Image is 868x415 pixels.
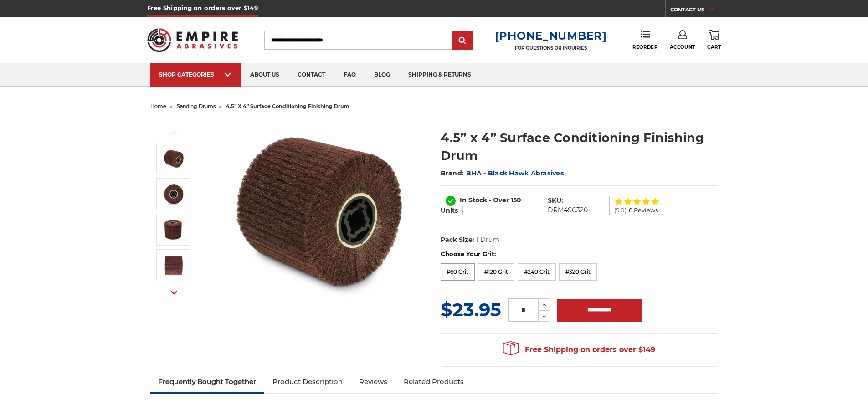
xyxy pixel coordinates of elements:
[351,372,395,392] a: Reviews
[629,207,658,213] span: 6 Reviews
[228,119,411,302] img: 4.5 Inch Surface Conditioning Finishing Drum
[441,250,718,259] label: Choose Your Grit:
[495,29,607,42] a: [PHONE_NUMBER]
[489,196,509,204] span: - Over
[441,129,718,164] h1: 4.5” x 4” Surface Conditioning Finishing Drum
[632,44,657,50] span: Reorder
[614,207,627,213] span: (5.0)
[177,103,216,109] a: sanding drums
[441,298,501,321] span: $23.95
[460,196,487,204] span: In Stock
[707,30,721,50] a: Cart
[395,372,472,392] a: Related Products
[163,123,185,143] button: Previous
[670,44,695,50] span: Account
[707,44,721,50] span: Cart
[454,31,472,50] input: Submit
[150,372,265,392] a: Frequently Bought Together
[632,30,657,50] a: Reorder
[241,63,288,87] a: about us
[548,196,563,205] dt: SKU:
[162,218,185,241] img: Non Woven Finishing Sanding Drum
[162,254,185,277] img: 4.5” x 4” Surface Conditioning Finishing Drum
[162,147,185,170] img: 4.5 Inch Surface Conditioning Finishing Drum
[399,63,480,87] a: shipping & returns
[147,22,238,58] img: Empire Abrasives
[441,235,474,245] dt: Pack Size:
[548,205,588,215] dd: DRM4SC320
[495,45,607,51] p: FOR QUESTIONS OR INQUIRIES
[365,63,399,87] a: blog
[441,169,464,177] span: Brand:
[159,71,232,78] div: SHOP CATEGORIES
[503,341,655,359] span: Free Shipping on orders over $149
[150,103,166,109] a: home
[441,206,458,215] span: Units
[226,103,349,109] span: 4.5” x 4” surface conditioning finishing drum
[466,169,564,177] a: BHA - Black Hawk Abrasives
[264,372,351,392] a: Product Description
[162,183,185,205] img: 4.5" x 4" Surface Conditioning Finishing Drum - 3/4 Inch Quad Key Arbor
[163,283,185,302] button: Next
[476,235,499,245] dd: 1 Drum
[670,5,721,17] a: CONTACT US
[288,63,334,87] a: contact
[334,63,365,87] a: faq
[511,196,521,204] span: 150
